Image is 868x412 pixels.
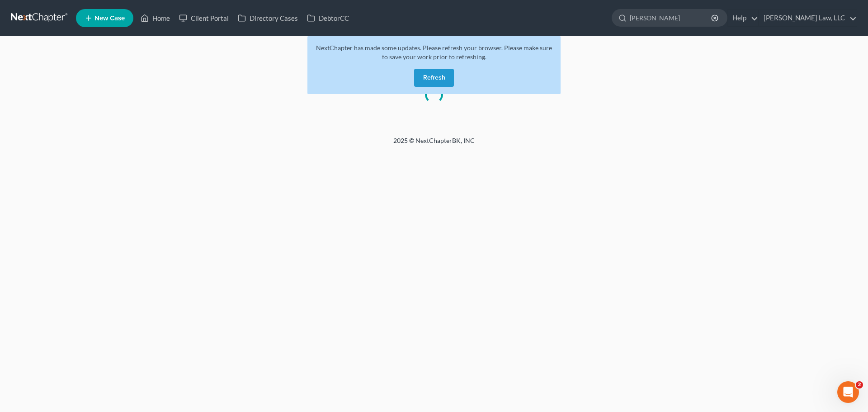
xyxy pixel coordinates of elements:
[302,10,354,26] a: DebtorCC
[759,10,857,26] a: [PERSON_NAME] Law, LLC
[176,136,692,152] div: 2025 © NextChapterBK, INC
[11,69,857,78] p: Please wait...
[414,69,454,87] button: Refresh
[316,44,552,61] span: NextChapter has made some updates. Please refresh your browser. Please make sure to save your wor...
[856,381,863,388] span: 2
[94,15,125,22] span: New Case
[630,9,712,26] input: Search by name...
[837,381,859,403] iframe: Intercom live chat
[728,10,758,26] a: Help
[233,10,302,26] a: Directory Cases
[175,10,233,26] a: Client Portal
[136,10,175,26] a: Home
